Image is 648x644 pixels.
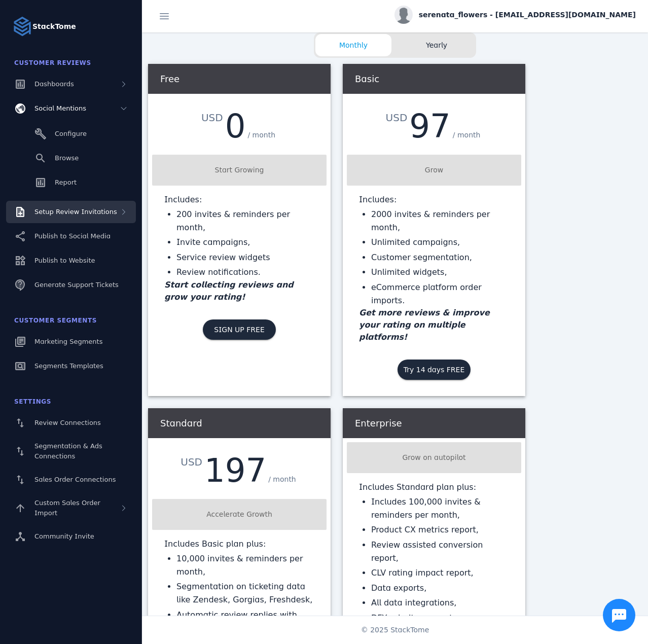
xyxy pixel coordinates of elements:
a: Segments Templates [6,355,136,377]
span: Customer Segments [14,317,97,324]
span: Settings [14,398,51,405]
span: Enterprise [355,418,402,428]
span: Customer Reviews [14,59,91,66]
span: serenata_flowers - [EMAIL_ADDRESS][DOMAIN_NAME] [419,10,636,20]
a: Report [6,171,136,194]
div: Start Growing [156,165,322,175]
div: Grow on autopilot [351,452,517,463]
span: Dashboards [34,80,74,88]
span: Standard [160,418,202,428]
div: Accelerate Growth [156,509,322,520]
div: USD [386,110,410,125]
a: Segmentation & Ads Connections [6,436,136,467]
div: 0 [225,110,246,142]
li: CLV rating impact report, [371,566,509,580]
li: All data integrations, [371,596,509,610]
span: Review Connections [34,419,101,426]
span: Custom Sales Order Import [34,499,100,517]
li: Customer segmentation, [371,251,509,264]
span: Monthly [315,40,391,51]
span: Generate Support Tickets [34,281,119,289]
p: Includes: [164,194,314,206]
img: Logo image [12,16,32,37]
li: Unlimited widgets, [371,266,509,279]
span: Community Invite [34,532,94,540]
div: / month [266,472,298,487]
div: Grow [351,165,517,175]
li: DFY priority support. [371,612,509,625]
li: Segmentation on ticketing data like Zendesk, Gorgias, Freshdesk, [176,580,314,606]
li: Review assisted conversion report, [371,539,509,564]
span: Sales Order Connections [34,476,116,483]
em: Start collecting reviews and grow your rating! [164,280,294,302]
span: SIGN UP FREE [214,326,264,333]
span: Social Mentions [34,104,86,112]
span: Free [160,74,179,84]
li: Data exports, [371,582,509,595]
p: Includes: [359,194,509,206]
li: Automatic review replies with ChatGPT AI, [176,609,314,634]
span: © 2025 StackTome [361,625,429,635]
div: 197 [204,454,266,487]
strong: StackTome [32,21,76,32]
li: Invite campaigns, [176,236,314,249]
li: 200 invites & reminders per month, [176,208,314,234]
span: Configure [55,130,87,137]
li: Service review widgets [176,251,314,264]
li: 10,000 invites & reminders per month, [176,552,314,578]
img: profile.jpg [394,6,413,24]
a: Generate Support Tickets [6,274,136,296]
a: Sales Order Connections [6,469,136,491]
span: Yearly [399,40,475,51]
span: Try 14 days FREE [404,366,465,373]
button: SIGN UP FREE [203,319,276,340]
span: Basic [355,74,379,84]
div: USD [181,454,204,470]
span: Report [55,178,77,186]
li: Product CX metrics report, [371,523,509,536]
button: serenata_flowers - [EMAIL_ADDRESS][DOMAIN_NAME] [394,6,636,24]
div: / month [451,128,483,142]
span: Segmentation & Ads Connections [34,442,102,460]
div: 97 [409,110,450,142]
a: Publish to Website [6,249,136,272]
span: Browse [55,154,79,162]
a: Publish to Social Media [6,225,136,247]
span: Segments Templates [34,362,103,370]
li: eCommerce platform order imports. [371,281,509,307]
p: Includes Standard plan plus: [359,481,509,493]
span: Publish to Website [34,257,95,264]
span: Marketing Segments [34,338,102,345]
li: 2000 invites & reminders per month, [371,208,509,234]
p: Includes Basic plan plus: [164,538,314,550]
a: Configure [6,123,136,145]
button: Try 14 days FREE [398,360,471,380]
a: Review Connections [6,412,136,434]
div: USD [201,110,225,125]
a: Browse [6,147,136,169]
li: Review notifications. [176,266,314,279]
li: Includes 100,000 invites & reminders per month, [371,495,509,521]
span: Setup Review Invitations [34,208,117,216]
em: Get more reviews & improve your rating on multiple platforms! [359,308,490,342]
span: Publish to Social Media [34,232,111,240]
li: Unlimited campaigns, [371,236,509,249]
a: Marketing Segments [6,331,136,353]
a: Community Invite [6,525,136,548]
div: / month [245,128,277,142]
